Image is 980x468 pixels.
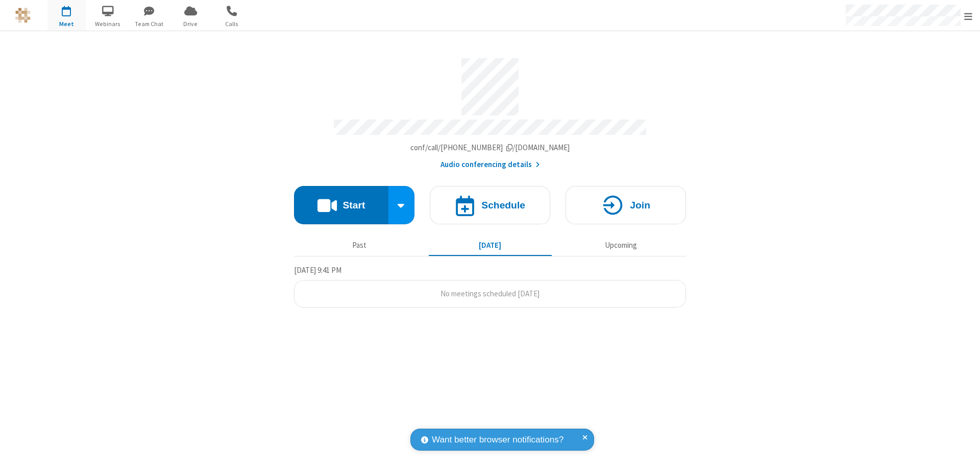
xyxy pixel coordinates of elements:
[213,19,251,29] span: Calls
[410,143,570,152] span: Copy my meeting room link
[566,186,686,224] button: Join
[15,8,31,23] img: QA Selenium DO NOT DELETE OR CHANGE
[294,186,388,224] button: Start
[294,264,686,308] section: Today's Meetings
[559,236,682,255] button: Upcoming
[342,200,365,210] h4: Start
[440,159,540,171] button: Audio conferencing details
[410,142,570,154] button: Copy my meeting room linkCopy my meeting room link
[294,265,341,275] span: [DATE] 9:41 PM
[481,200,525,210] h4: Schedule
[294,51,686,171] section: Account details
[432,433,563,447] span: Want better browser notifications?
[429,236,552,255] button: [DATE]
[171,19,210,29] span: Drive
[630,200,650,210] h4: Join
[89,19,127,29] span: Webinars
[440,289,540,298] span: No meetings scheduled [DATE]
[130,19,168,29] span: Team Chat
[430,186,550,224] button: Schedule
[47,19,86,29] span: Meet
[298,236,421,255] button: Past
[388,186,415,224] div: Start conference options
